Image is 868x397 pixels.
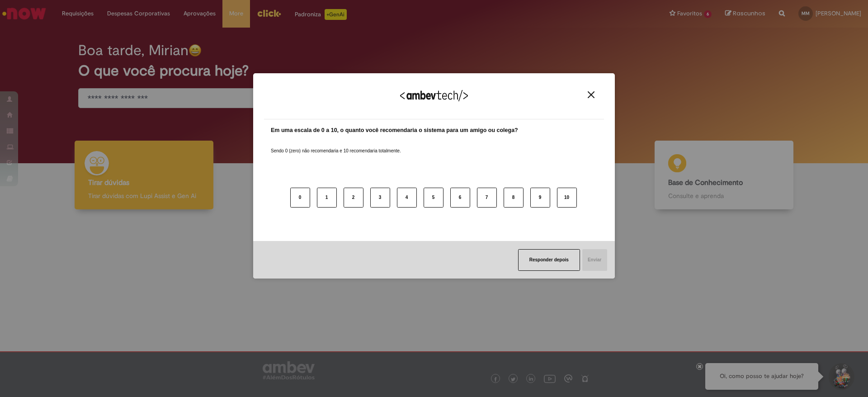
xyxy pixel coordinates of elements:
button: 6 [450,188,470,208]
button: 9 [530,188,550,208]
img: Logo Ambevtech [400,90,468,101]
button: 10 [557,188,577,208]
button: 2 [344,188,363,208]
button: 1 [317,188,337,208]
button: 7 [477,188,497,208]
button: 5 [424,188,443,208]
button: 4 [397,188,417,208]
button: 0 [290,188,310,208]
img: Close [588,91,594,98]
label: Em uma escala de 0 a 10, o quanto você recomendaria o sistema para um amigo ou colega? [271,126,518,135]
button: Responder depois [518,249,580,271]
button: Close [585,91,597,99]
button: 3 [370,188,390,208]
button: 8 [504,188,524,208]
label: Sendo 0 (zero) não recomendaria e 10 recomendaria totalmente. [271,137,401,154]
